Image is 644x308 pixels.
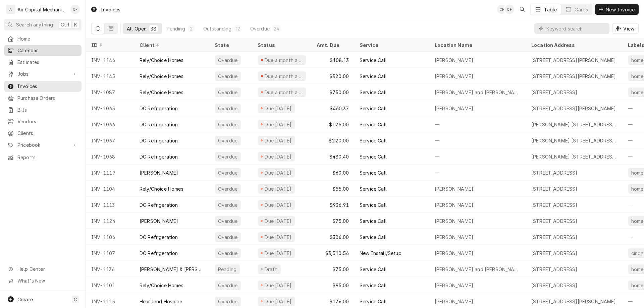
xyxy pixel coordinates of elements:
[264,282,292,289] div: Due [DATE]
[435,298,473,305] div: [PERSON_NAME]
[17,47,78,54] span: Calendar
[317,42,347,49] div: Amt. Due
[311,261,354,277] div: $75.00
[264,250,292,257] div: Due [DATE]
[4,128,82,139] a: Clients
[140,218,178,225] div: [PERSON_NAME]
[544,6,557,13] div: Table
[140,153,178,160] div: DC Refrigeration
[311,213,354,229] div: $75.00
[311,68,354,84] div: $320.00
[6,5,15,14] div: A
[140,250,178,257] div: DC Refrigeration
[86,132,134,148] div: INV-1067
[435,266,521,273] div: [PERSON_NAME] and [PERSON_NAME] & [PERSON_NAME]
[217,153,238,160] div: Overdue
[360,169,387,176] div: Service Call
[4,263,82,274] a: Go to Help Center
[505,5,514,14] div: CF
[217,266,237,273] div: Pending
[16,21,53,28] span: Search anything
[435,185,473,192] div: [PERSON_NAME]
[4,68,82,79] a: Go to Jobs
[74,21,77,28] span: K
[17,83,78,90] span: Invoices
[17,277,77,284] span: What's New
[140,234,178,241] div: DC Refrigeration
[217,105,238,112] div: Overdue
[86,165,134,181] div: INV-1119
[140,185,183,192] div: Rely/Choice Homes
[140,298,182,305] div: Heartland Hospice
[217,137,238,144] div: Overdue
[17,154,78,161] span: Reports
[360,73,387,80] div: Service Call
[203,25,232,32] div: Outstanding
[4,116,82,127] a: Vendors
[360,57,387,64] div: Service Call
[531,218,578,225] div: [STREET_ADDRESS]
[217,185,238,192] div: Overdue
[435,57,473,64] div: [PERSON_NAME]
[70,5,80,14] div: Charles Faure's Avatar
[531,169,578,176] div: [STREET_ADDRESS]
[86,116,134,132] div: INV-1066
[311,165,354,181] div: $60.00
[595,4,639,15] button: New Invoice
[360,282,387,289] div: Service Call
[217,201,238,208] div: Overdue
[217,121,238,128] div: Overdue
[4,104,82,115] a: Bills
[429,116,526,132] div: —
[311,197,354,213] div: $936.91
[86,100,134,116] div: INV-1065
[604,6,636,13] span: New Invoice
[360,137,387,144] div: Service Call
[151,25,156,32] div: 38
[140,89,183,96] div: Rely/Choice Homes
[360,266,387,273] div: Service Call
[140,57,183,64] div: Rely/Choice Homes
[217,298,238,305] div: Overdue
[531,250,578,257] div: [STREET_ADDRESS]
[531,73,616,80] div: [STREET_ADDRESS][PERSON_NAME]
[17,265,77,272] span: Help Center
[264,153,292,160] div: Due [DATE]
[217,234,238,241] div: Overdue
[140,121,178,128] div: DC Refrigeration
[86,245,134,261] div: INV-1107
[531,201,578,208] div: [STREET_ADDRESS]
[575,6,588,13] div: Cards
[311,277,354,293] div: $95.00
[4,57,82,68] a: Estimates
[429,165,526,181] div: —
[4,139,82,150] a: Go to Pricebook
[435,250,473,257] div: [PERSON_NAME]
[4,19,82,30] button: Search anythingCtrlK
[140,105,178,112] div: DC Refrigeration
[17,6,67,13] div: Air Capital Mechanical
[4,33,82,44] a: Home
[70,5,80,14] div: CF
[91,42,127,49] div: ID
[531,153,617,160] div: [PERSON_NAME] [STREET_ADDRESS][PERSON_NAME][PERSON_NAME]
[61,21,69,28] span: Ctrl
[311,84,354,100] div: $750.00
[531,137,617,144] div: [PERSON_NAME] [STREET_ADDRESS][PERSON_NAME]
[140,266,204,273] div: [PERSON_NAME] & [PERSON_NAME] & [PERSON_NAME]
[311,116,354,132] div: $125.00
[17,106,78,113] span: Bills
[360,105,387,112] div: Service Call
[435,234,473,241] div: [PERSON_NAME]
[215,42,247,49] div: State
[264,137,292,144] div: Due [DATE]
[517,4,528,15] button: Open search
[86,52,134,68] div: INV-1146
[311,100,354,116] div: $460.37
[86,181,134,197] div: INV-1104
[217,73,238,80] div: Overdue
[74,296,77,303] span: C
[86,213,134,229] div: INV-1124
[360,218,387,225] div: Service Call
[497,5,506,14] div: Charles Faure's Avatar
